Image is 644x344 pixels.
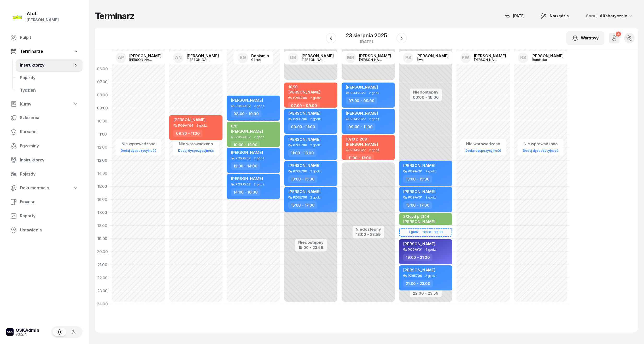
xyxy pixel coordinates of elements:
[95,75,110,89] div: 07:00
[176,148,216,154] a: Dodaj dyspozycyjność
[20,143,78,149] span: Egzaminy
[298,239,324,251] button: Niedostępny15:00 - 23:59
[310,170,321,173] span: 2 godz.
[20,213,78,219] span: Raporty
[233,51,273,65] a: BGBeniaminGórski
[408,274,422,277] div: PZ6E706
[456,51,510,65] a: PW[PERSON_NAME][PERSON_NAME]
[187,54,219,58] div: [PERSON_NAME]
[341,51,395,65] a: MR[PERSON_NAME][PERSON_NAME]
[20,185,49,191] span: Dokumentacja
[350,148,366,152] div: PO4VC27
[550,13,569,19] span: Narzędzia
[20,87,78,94] span: Tydzień
[20,34,78,41] span: Pulpit
[254,104,265,108] span: 2 godz.
[6,210,83,222] a: Raporty
[369,148,380,152] span: 2 godz.
[521,148,560,154] a: Dodaj dyspozycyjność
[302,54,334,58] div: [PERSON_NAME]
[403,254,432,261] div: 19:00 - 21:00
[231,98,263,103] span: [PERSON_NAME]
[231,162,260,170] div: 12:00 - 14:00
[288,102,320,109] div: 07:00 - 09:00
[20,74,78,81] span: Pojazdy
[95,128,110,141] div: 11:00
[293,117,307,121] div: PZ6E706
[95,284,110,298] div: 23:00
[536,11,573,21] button: Narzędzia
[616,32,621,37] div: 4
[236,183,251,186] div: PO9AY02
[531,54,564,58] div: [PERSON_NAME]
[95,62,110,75] div: 06:00
[403,214,435,219] div: 2/2dod p.2144
[350,117,366,121] div: PO4VC27
[572,35,599,42] div: Warstwy
[27,16,59,23] div: [PERSON_NAME]
[369,117,380,121] span: 2 godz.
[346,111,378,116] span: [PERSON_NAME]
[20,227,78,234] span: Ustawienia
[463,139,503,155] button: Nie wprowadzonoDodaj dyspozycyjność
[350,91,366,95] div: PO4VC27
[27,11,59,16] div: Atut
[20,48,43,55] span: Terminarze
[408,170,422,173] div: PO9AY01
[425,196,437,199] span: 2 godz.
[231,124,263,128] div: 6/6
[288,90,320,95] span: [PERSON_NAME]
[196,124,208,127] span: 2 godz.
[95,245,110,258] div: 20:00
[288,163,320,168] span: [PERSON_NAME]
[500,11,529,21] button: [DATE]
[408,225,422,228] div: PZ6E706
[175,55,182,60] span: AN
[346,40,387,44] div: [DATE]
[405,55,411,60] span: PS
[346,137,378,141] div: 10/10 p.2091
[403,267,435,272] span: [PERSON_NAME]
[505,13,525,19] div: [DATE]
[288,175,317,183] div: 13:00 - 15:00
[6,196,83,208] a: Finanse
[119,141,158,147] div: Nie wprowadzono
[403,163,435,168] span: [PERSON_NAME]
[95,167,110,180] div: 14:00
[178,124,193,127] div: PO9AY04
[231,129,263,134] span: [PERSON_NAME]
[95,271,110,284] div: 22:00
[20,129,78,135] span: Kursanci
[408,248,422,251] div: PO9AY01
[359,54,391,58] div: [PERSON_NAME]
[310,117,321,121] span: 2 godz.
[403,175,432,183] div: 13:00 - 15:00
[95,102,110,115] div: 09:00
[20,101,31,108] span: Kursy
[310,143,321,147] span: 2 godz.
[586,13,599,19] span: Sortuj
[6,112,83,124] a: Szkolenia
[403,280,433,287] div: 21:00 - 23:00
[403,241,435,246] span: [PERSON_NAME]
[95,219,110,232] div: 18:00
[251,54,269,58] div: Beniamin
[187,58,212,61] div: [PERSON_NAME]
[6,140,83,152] a: Egzaminy
[293,196,307,199] div: PZ6E706
[231,110,261,118] div: 08:00 - 10:00
[6,126,83,138] a: Kursanci
[425,274,436,278] span: 2 godz.
[417,54,449,58] div: [PERSON_NAME]
[288,137,320,142] span: [PERSON_NAME]
[231,176,263,181] span: [PERSON_NAME]
[20,114,78,121] span: Szkolenia
[6,168,83,180] a: Pojazdy
[288,111,320,116] span: [PERSON_NAME]
[609,33,619,43] button: 4
[6,224,83,236] a: Ustawienia
[356,227,381,231] div: Niedostępny
[347,55,354,60] span: MR
[356,226,381,238] button: Niedostępny13:00 - 23:59
[290,55,296,60] span: DB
